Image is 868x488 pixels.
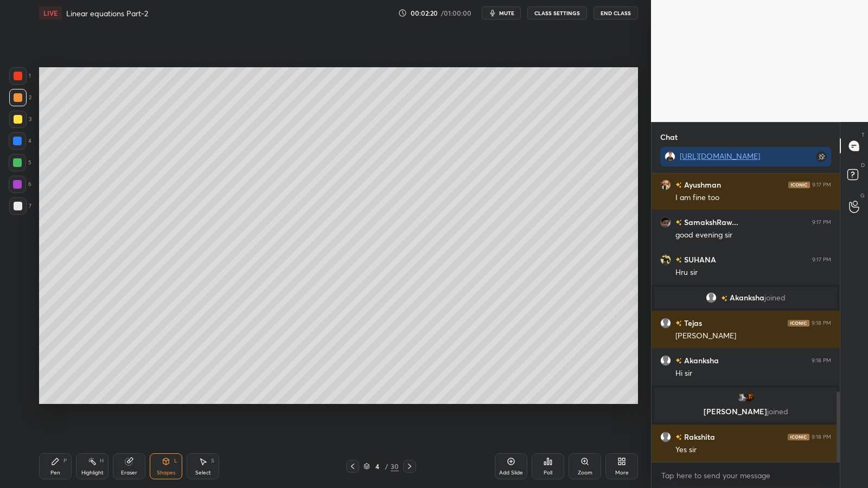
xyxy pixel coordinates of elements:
[682,179,721,190] h6: Ayushman
[661,407,831,416] p: [PERSON_NAME]
[195,470,211,476] div: Select
[578,470,592,476] div: Zoom
[812,357,831,364] div: 9:18 PM
[9,89,31,106] div: 2
[764,293,786,302] span: joined
[744,392,755,403] img: da5ab47967174c93aaffcd85cefaf79c.jpg
[544,470,552,476] div: Poll
[660,318,671,329] img: default.png
[675,257,682,263] img: no-rating-badge.077c3623.svg
[812,182,831,188] div: 9:17 PM
[812,434,831,440] div: 9:18 PM
[861,131,865,139] p: T
[675,445,831,455] div: Yes sir
[9,111,31,128] div: 3
[788,434,809,440] img: iconic-dark.1390631f.png
[391,461,399,471] div: 30
[499,9,514,17] span: mute
[812,219,831,226] div: 9:17 PM
[39,7,62,20] div: LIVE
[652,123,686,151] p: Chat
[682,216,738,228] h6: SamakshRaw...
[593,7,638,20] button: End Class
[9,67,31,85] div: 1
[385,463,388,470] div: /
[682,317,702,329] h6: Tejas
[812,256,831,263] div: 9:17 PM
[9,197,31,215] div: 7
[665,151,675,162] img: 144b345530af4266b4014317b2bf6637.jpg
[50,470,60,476] div: Pen
[615,470,629,476] div: More
[767,406,788,416] span: joined
[675,358,682,364] img: no-rating-badge.077c3623.svg
[675,220,682,226] img: no-rating-badge.077c3623.svg
[527,7,587,20] button: CLASS SETTINGS
[788,182,810,188] img: iconic-dark.1390631f.png
[660,355,671,366] img: default.png
[675,331,831,342] div: [PERSON_NAME]
[812,320,831,326] div: 9:18 PM
[660,254,671,265] img: eb6718ff739240f68fd16de6f07353e2.jpg
[81,470,104,476] div: Highlight
[730,293,764,302] span: Akanksha
[682,355,719,366] h6: Akanksha
[861,161,865,169] p: D
[675,192,831,203] div: I am fine too
[63,458,67,464] div: P
[675,368,831,379] div: Hi sir
[660,217,671,228] img: 39514d1e9c044b7eaa58f338865f3ff3.png
[9,154,31,171] div: 5
[9,176,31,193] div: 6
[157,470,175,476] div: Shapes
[675,182,682,188] img: no-rating-badge.077c3623.svg
[660,179,671,190] img: 935a4eb73b5a49dcbdbc37a32d4136c1.jpg
[682,254,716,265] h6: SUHANA
[100,458,104,464] div: H
[211,458,214,464] div: S
[675,230,831,241] div: good evening sir
[675,320,682,326] img: no-rating-badge.077c3623.svg
[121,470,137,476] div: Eraser
[675,434,682,440] img: no-rating-badge.077c3623.svg
[860,191,865,200] p: G
[682,431,715,442] h6: Rakshita
[680,151,760,161] a: [URL][DOMAIN_NAME]
[482,7,521,20] button: mute
[660,432,671,442] img: default.png
[66,8,148,18] h4: Linear equations Part-2
[499,470,523,476] div: Add Slide
[675,267,831,278] div: Hru sir
[788,320,809,326] img: iconic-dark.1390631f.png
[652,174,840,462] div: grid
[9,132,31,150] div: 4
[737,392,748,403] img: e819fadb50c64f17b0c89d269ad95773.jpg
[372,463,383,470] div: 4
[706,292,717,303] img: default.png
[174,458,177,464] div: L
[721,296,727,301] img: no-rating-badge.077c3623.svg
